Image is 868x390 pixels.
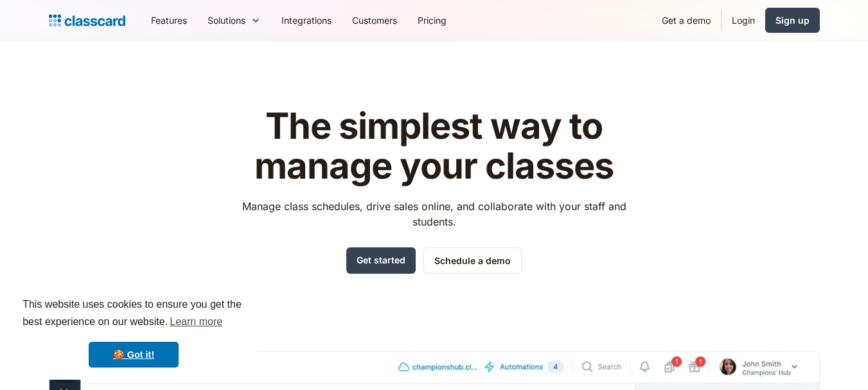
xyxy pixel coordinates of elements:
a: Get started [346,247,416,274]
a: learn more about cookies [168,312,224,332]
div: Solutions [208,13,245,27]
a: dismiss cookie message [89,342,179,368]
a: Integrations [271,6,342,35]
a: Sign up [765,8,820,33]
a: home [49,12,125,30]
h1: The simplest way to manage your classes [230,107,638,186]
a: Schedule a demo [423,247,522,274]
div: Sign up [775,13,810,27]
a: Features [141,6,197,35]
a: Get a demo [651,6,721,35]
p: Manage class schedules, drive sales online, and collaborate with your staff and students. [230,199,638,229]
div: Solutions [197,6,271,35]
div: cookieconsent [10,285,257,380]
a: Customers [342,6,407,35]
a: Pricing [407,6,457,35]
a: Login [722,6,765,35]
span: This website uses cookies to ensure you get the best experience on our website. [22,297,245,332]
